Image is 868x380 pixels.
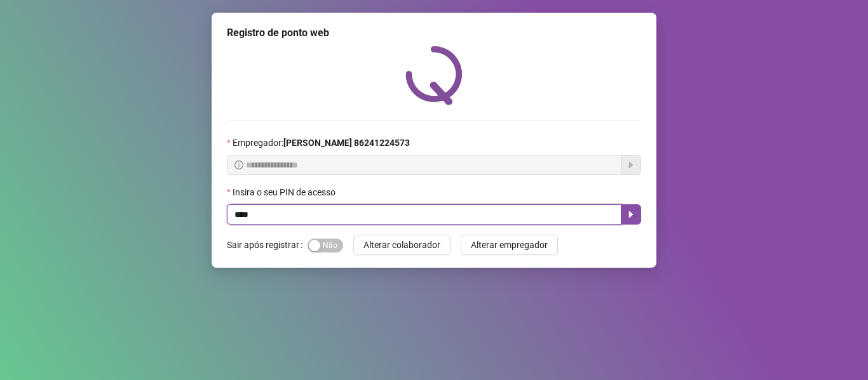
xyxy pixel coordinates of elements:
[461,235,558,255] button: Alterar empregador
[283,138,410,148] strong: [PERSON_NAME] 86241224573
[471,238,548,252] span: Alterar empregador
[233,136,410,150] span: Empregador :
[234,161,243,169] span: info-circle
[405,46,463,105] img: QRPoint
[363,238,440,252] span: Alterar colaborador
[227,25,641,41] div: Registro de ponto web
[227,185,344,199] label: Insira o seu PIN de acesso
[227,235,308,255] label: Sair após registrar
[353,235,451,255] button: Alterar colaborador
[626,209,636,219] span: caret-right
